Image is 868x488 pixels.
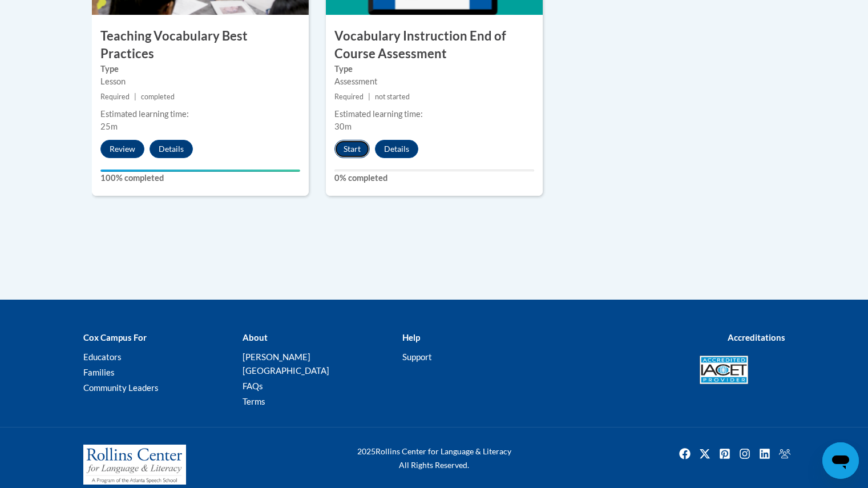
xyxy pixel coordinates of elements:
img: Pinterest icon [716,445,734,463]
div: Estimated learning time: [100,108,300,120]
img: Twitter icon [696,445,714,463]
button: Review [100,140,144,158]
iframe: Button to launch messaging window [822,442,859,479]
img: Rollins Center for Language & Literacy - A Program of the Atlanta Speech School [83,445,186,485]
div: Rollins Center for Language & Literacy All Rights Reserved. [314,445,554,472]
span: | [134,92,136,101]
a: Pinterest [716,445,734,463]
img: Instagram icon [736,445,754,463]
b: Help [402,332,420,342]
span: completed [141,92,175,101]
button: Start [334,140,370,158]
div: Estimated learning time: [334,108,534,120]
a: Support [402,352,432,362]
label: Type [100,63,300,75]
img: Accredited IACET® Provider [700,356,748,384]
a: [PERSON_NAME][GEOGRAPHIC_DATA] [243,352,329,376]
a: Facebook Group [776,445,794,463]
b: Cox Campus For [83,332,147,342]
img: IDA® Accredited [757,350,785,390]
a: Educators [83,352,122,362]
img: LinkedIn icon [756,445,774,463]
span: Required [100,92,130,101]
a: Twitter [696,445,714,463]
img: Facebook group icon [776,445,794,463]
label: Type [334,63,534,75]
div: Lesson [100,75,300,88]
label: 100% completed [100,172,300,184]
span: | [368,92,370,101]
img: Facebook icon [676,445,694,463]
div: Your progress [100,170,300,172]
h3: Teaching Vocabulary Best Practices [92,27,309,63]
span: not started [375,92,410,101]
h3: Vocabulary Instruction End of Course Assessment [326,27,543,63]
label: 0% completed [334,172,534,184]
a: FAQs [243,381,263,391]
a: Linkedin [756,445,774,463]
span: 25m [100,122,118,131]
span: 30m [334,122,352,131]
span: Required [334,92,364,101]
b: About [243,332,268,342]
button: Details [375,140,418,158]
span: 2025 [357,446,376,456]
a: Community Leaders [83,382,159,393]
button: Details [150,140,193,158]
a: Terms [243,396,265,406]
b: Accreditations [728,332,785,342]
a: Instagram [736,445,754,463]
a: Facebook [676,445,694,463]
div: Assessment [334,75,534,88]
a: Families [83,367,115,377]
